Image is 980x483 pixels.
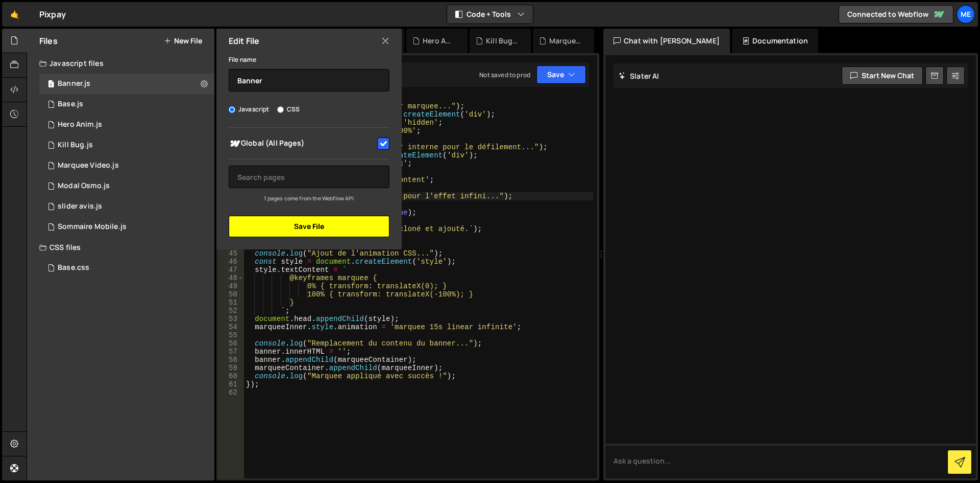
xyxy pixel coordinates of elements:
div: 47 [218,266,244,274]
div: CSS files [27,237,214,258]
div: Hero Anim.js [58,120,102,129]
div: 58 [218,356,244,364]
button: New File [164,37,202,45]
div: 13787/46292.js [39,74,214,94]
div: 59 [218,364,244,372]
div: Documentation [732,29,818,53]
label: CSS [277,104,300,114]
div: Javascript files [27,53,214,74]
div: slider avis.js [58,202,102,211]
div: Modal Osmo.js [58,181,110,191]
a: Me [957,5,975,24]
div: Sommaire Mobile.js [58,222,127,232]
button: Save [536,65,586,84]
a: Connected to Webflow [839,5,953,24]
div: 57 [218,348,244,356]
div: 48 [218,274,244,282]
span: 1 [48,81,54,89]
button: Code + Tools [447,5,533,24]
input: CSS [277,106,284,113]
div: Not saved to prod [479,71,530,79]
div: 51 [218,298,244,307]
div: 45 [218,249,244,258]
div: 13787/39742.js [39,94,218,114]
div: 13787/35005.css [39,258,214,278]
button: Start new chat [842,66,923,85]
span: Global (All Pages) [229,137,376,150]
label: Javascript [229,104,269,114]
div: Base.js [58,100,83,109]
div: 54 [218,323,244,331]
div: 46 [218,258,244,266]
div: Chat with [PERSON_NAME] [603,29,730,53]
div: 13787/36018.js [39,155,218,176]
label: File name [229,55,256,65]
div: 13787/37688.js [39,114,218,135]
div: 13787/38639.js [39,196,218,217]
div: Kill Bug.js [58,141,93,150]
div: Marquee Video.js [549,36,582,46]
h2: Slater AI [619,71,659,81]
input: Name [229,69,389,91]
div: 52 [218,307,244,315]
h2: Edit File [229,35,259,47]
div: 56 [218,339,244,348]
div: 62 [218,388,244,397]
input: Search pages [229,166,389,188]
small: 1 pages come from the Webflow API [264,195,354,202]
div: Kill Bug.js [486,36,519,46]
div: 55 [218,331,244,339]
div: 13787/40644.js [39,135,218,155]
div: Pixpay [39,8,66,20]
div: 50 [218,290,244,298]
div: 13787/35841.js [39,176,218,196]
input: Javascript [229,106,235,113]
div: Banner.js [58,79,90,88]
h2: Files [39,35,58,47]
div: Base.css [58,263,89,272]
div: 60 [218,372,244,380]
div: 49 [218,282,244,290]
div: 61 [218,380,244,388]
div: Marquee Video.js [58,161,119,170]
div: 13787/41547.js [39,217,218,237]
div: 53 [218,315,244,323]
a: 🤙 [2,2,27,27]
button: Save File [229,216,389,237]
div: Hero Anim.js [423,36,455,46]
